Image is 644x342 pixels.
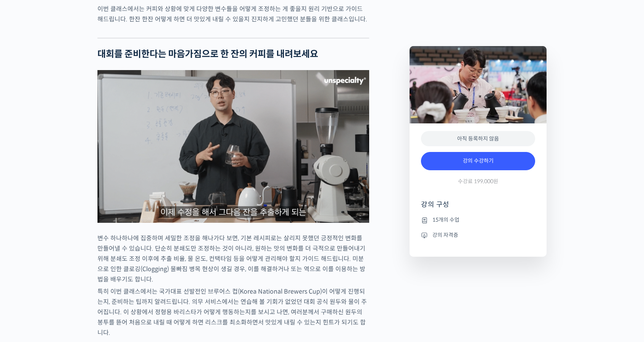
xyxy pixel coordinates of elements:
[97,4,369,24] p: 이번 클래스에서는 커피와 상황에 맞게 다양한 변수들을 어떻게 조정하는 게 좋을지 원리 기반으로 가이드 해드립니다. 한잔 한잔 어떻게 하면 더 맛있게 내릴 수 있을지 진지하게 ...
[421,152,535,170] a: 강의 수강하기
[98,241,146,260] a: 설정
[2,241,50,260] a: 홈
[70,253,79,259] span: 대화
[97,49,369,60] h2: 대회를 준비한다는 마음가짐으로 한 잔의 커피를 내려보세요
[421,230,535,240] li: 강의 자격증
[458,178,498,185] span: 수강료 199,000원
[24,253,29,259] span: 홈
[421,131,535,147] div: 아직 등록하지 않음
[97,233,369,284] p: 변수 하나하나에 집중하며 세밀한 조정을 해나가다 보면, 기본 레시피로는 살리지 못했던 긍정적인 변화를 만들어낼 수 있습니다. 단순히 분쇄도만 조정하는 것이 아니라, 원하는 맛...
[97,286,369,338] p: 특히 이번 클래스에서는 국가대표 선발전인 브루어스 컵(Korea National Brewers Cup)이 어떻게 진행되는지, 준비하는 팁까지 알려드립니다. 의무 서비스에서는 ...
[421,200,535,215] h4: 강의 구성
[118,253,127,259] span: 설정
[421,216,535,225] li: 15개의 수업
[50,241,98,260] a: 대화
